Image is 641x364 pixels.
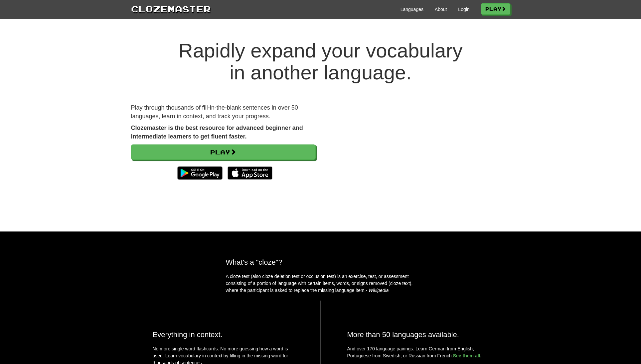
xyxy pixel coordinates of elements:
a: About [435,6,447,13]
h2: What's a "cloze"? [226,258,415,266]
a: Languages [401,6,423,13]
p: A cloze test (also cloze deletion test or occlusion test) is an exercise, test, or assessment con... [226,273,415,294]
a: Play [481,3,510,15]
img: Download_on_the_App_Store_Badge_US-UK_135x40-25178aeef6eb6b83b96f5f2d004eda3bffbb37122de64afbaef7... [228,166,272,180]
p: Play through thousands of fill-in-the-blank sentences in over 50 languages, learn in context, and... [131,104,316,121]
h2: More than 50 languages available. [347,330,489,339]
a: Play [131,144,316,160]
a: See them all. [453,353,482,358]
a: Clozemaster [131,3,211,15]
a: Login [458,6,469,13]
img: Get it on Google Play [174,163,226,183]
em: - Wikipedia [366,288,389,293]
p: And over 170 language pairings. Learn German from English, Portuguese from Swedish, or Russian fr... [347,345,489,359]
strong: Clozemaster is the best resource for advanced beginner and intermediate learners to get fluent fa... [131,125,303,140]
h2: Everything in context. [153,330,294,339]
